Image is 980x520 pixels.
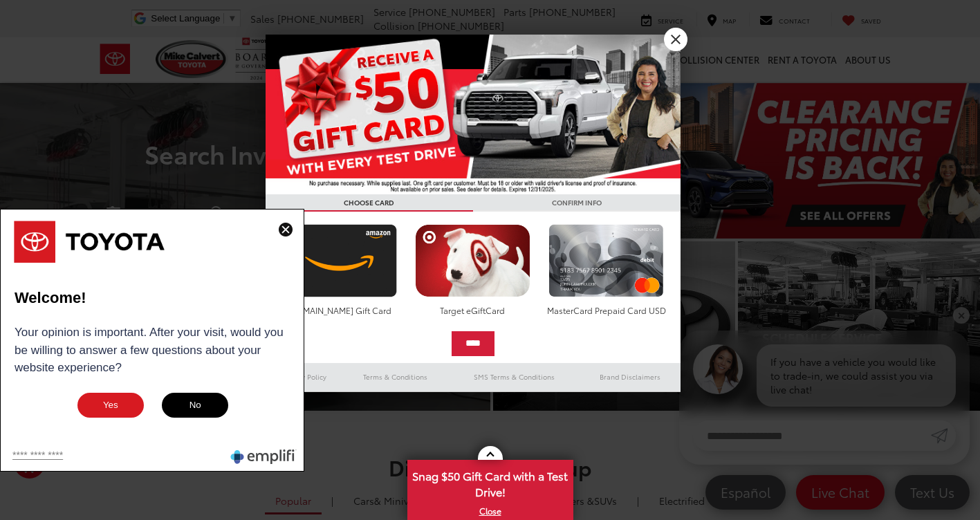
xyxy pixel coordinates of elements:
[278,304,400,316] div: [DOMAIN_NAME] Gift Card
[412,224,534,297] img: targetcard.png
[580,369,681,385] a: Brand Disclaimers
[266,194,473,212] h3: CHOOSE CARD
[278,224,400,297] img: amazoncard.png
[449,369,580,385] a: SMS Terms & Conditions
[473,194,681,212] h3: CONFIRM INFO
[409,461,572,503] span: Snag $50 Gift Card with a Test Drive!
[545,304,667,316] div: MasterCard Prepaid Card USD
[412,304,534,316] div: Target eGiftCard
[266,35,681,194] img: 55838_top_625864.jpg
[545,224,667,297] img: mastercard.png
[342,369,448,385] a: Terms & Conditions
